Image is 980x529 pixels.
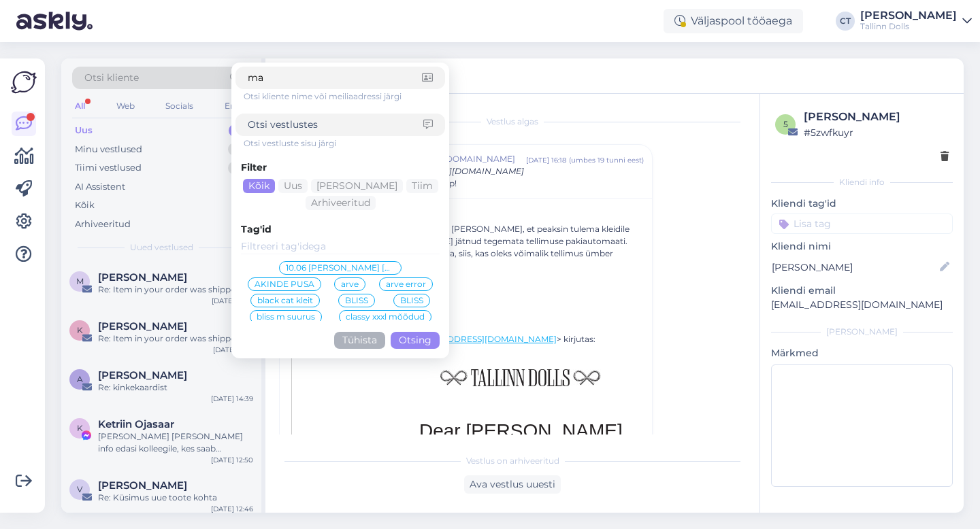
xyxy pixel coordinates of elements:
[75,199,95,212] div: Kõik
[75,218,131,231] div: Arhiveeritud
[241,160,440,175] div: Filter
[98,284,253,296] div: Re: Item in your order was shipped!
[804,109,949,125] div: [PERSON_NAME]
[98,271,187,284] span: monika-evelin liiv
[440,369,601,386] img: Tallinn Dolls
[288,296,644,309] div: Lugupidamisega,
[248,118,423,132] input: Otsi vestlustes
[84,71,139,85] span: Otsi kliente
[77,374,83,384] span: A
[804,125,949,140] div: # 5zwfkuyr
[248,71,422,85] input: Otsi kliente
[288,272,644,284] div: Palun vabandust segaduse pärast.
[77,484,82,494] span: v
[772,260,937,275] input: Lisa nimi
[288,248,644,272] div: Kuna ma ise [GEOGRAPHIC_DATA] ei ela, siis, kas oleks võimalik tellimus ümber vormistada?
[244,90,445,103] div: Otsi kliente nime või meiliaadressi järgi
[75,143,142,156] div: Minu vestlused
[255,280,314,288] span: AKINDE PUSA
[771,214,953,234] input: Lisa tag
[77,325,83,335] span: K
[211,455,253,465] div: [DATE] 12:50
[98,479,187,492] span: virge vits
[288,309,644,321] div: [PERSON_NAME]
[114,97,137,115] div: Web
[288,223,644,248] div: Leidsin selle kirja rämpspostkastist ning [PERSON_NAME], et peaksin tulema kleidile poodi järgi. ...
[406,334,557,344] a: [EMAIL_ADDRESS][DOMAIN_NAME]
[72,97,88,115] div: All
[98,381,253,394] div: Re: kinkekaardist
[212,296,253,306] div: [DATE] 17:26
[163,97,196,115] div: Socials
[75,161,142,175] div: Tiimi vestlused
[771,239,953,254] p: Kliendi nimi
[77,423,83,433] span: K
[257,296,313,305] span: black cat kleit
[130,241,193,254] span: Uued vestlused
[860,10,972,32] a: [PERSON_NAME]Tallinn Dolls
[241,222,440,237] div: Tag'id
[771,284,953,298] p: Kliendi email
[98,492,253,504] div: Re: Küsimus uue toote kohta
[771,197,953,211] p: Kliendi tag'id
[98,430,253,455] div: [PERSON_NAME] [PERSON_NAME] info edasi kolleegile, kes saab täpsustada soodushinna kehtivuse koht...
[569,155,644,165] div: ( umbes 19 tunni eest )
[664,9,803,33] div: Väljaspool tööaega
[244,137,445,150] div: Otsi vestluste sisu järgi
[771,326,953,338] div: [PERSON_NAME]
[11,69,37,95] img: Askly Logo
[228,161,248,175] div: 0
[860,10,957,21] div: [PERSON_NAME]
[466,455,559,467] span: Vestlus on arhiveeritud
[288,333,644,345] div: E, [DATE] 13:08 Tallinn Dolls < > kirjutas:
[222,97,250,115] div: Email
[76,276,84,286] span: m
[771,298,953,312] p: [EMAIL_ADDRESS][DOMAIN_NAME]
[243,179,275,193] div: Kõik
[860,21,957,32] div: Tallinn Dolls
[771,176,953,188] div: Kliendi info
[229,124,248,137] div: 5
[526,155,566,165] div: [DATE] 16:18
[211,394,253,404] div: [DATE] 14:39
[98,320,187,332] span: Kaidi Nukk
[75,124,93,137] div: Uus
[279,116,746,128] div: Vestlus algas
[288,211,644,321] div: Tere!
[98,332,253,345] div: Re: Item in your order was shipped!
[213,345,253,355] div: [DATE] 17:21
[257,313,315,321] span: bliss m suurus
[296,422,745,441] div: Dear [PERSON_NAME]
[464,475,561,494] div: Ava vestlus uuesti
[98,418,174,430] span: Ketriin Ojasaar
[211,504,253,514] div: [DATE] 12:46
[771,346,953,360] p: Märkmed
[241,239,440,254] input: Filtreeri tag'idega
[783,119,788,129] span: 5
[75,180,125,194] div: AI Assistent
[836,12,855,31] div: CT
[98,369,187,381] span: Anni Saarma
[228,143,248,156] div: 0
